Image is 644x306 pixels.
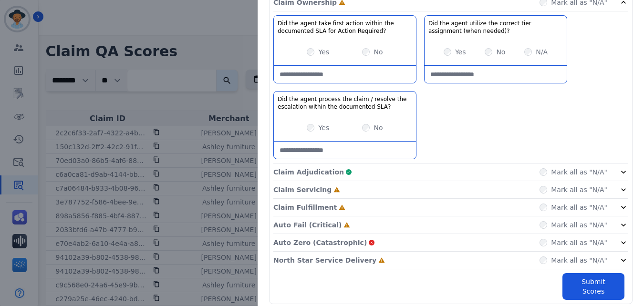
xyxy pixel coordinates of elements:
label: No [374,47,383,57]
label: N/A [536,47,548,57]
label: Yes [318,123,329,133]
h3: Did the agent take first action within the documented SLA for Action Required? [278,20,412,35]
label: Mark all as "N/A" [551,238,607,247]
p: Claim Servicing [273,185,332,194]
label: Mark all as "N/A" [551,203,607,212]
h3: Did the agent process the claim / resolve the escalation within the documented SLA? [278,95,412,111]
p: Auto Fail (Critical) [273,220,342,230]
label: Yes [455,47,466,57]
label: Mark all as "N/A" [551,255,607,265]
p: North Star Service Delivery [273,255,376,265]
label: No [374,123,383,133]
label: Mark all as "N/A" [551,167,607,177]
button: Submit Scores [562,273,624,300]
p: Auto Zero (Catastrophic) [273,238,367,247]
p: Claim Fulfillment [273,203,337,212]
p: Claim Adjudication [273,167,344,177]
label: Yes [318,47,329,57]
label: Mark all as "N/A" [551,220,607,230]
label: Mark all as "N/A" [551,185,607,194]
h3: Did the agent utilize the correct tier assignment (when needed)? [428,20,563,35]
label: No [496,47,505,57]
